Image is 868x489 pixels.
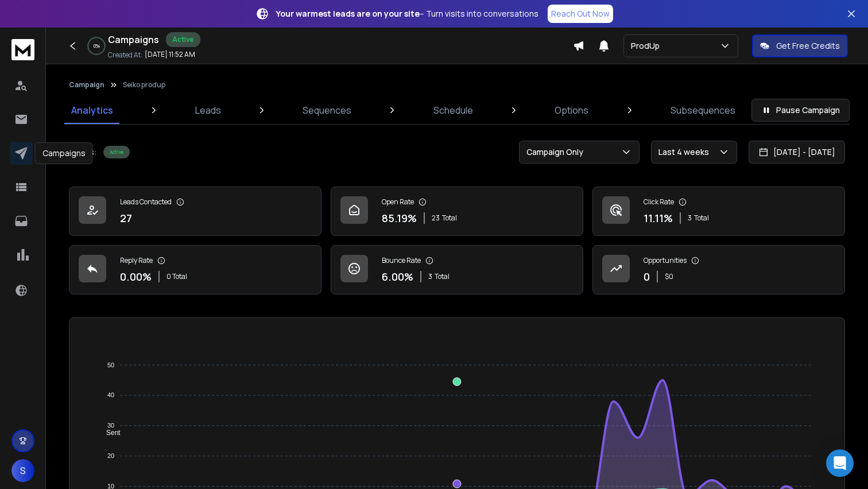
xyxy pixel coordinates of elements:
p: Click Rate [644,197,674,207]
a: Bounce Rate6.00%3Total [331,245,583,294]
a: Click Rate11.11%3Total [592,187,845,236]
p: Sequences [303,103,351,117]
a: Opportunities0$0 [592,245,845,294]
button: S [11,459,34,482]
p: ProdUp [631,40,664,52]
button: Pause Campaign [751,99,850,122]
div: Active [103,146,130,158]
p: $ 0 [665,272,673,281]
p: Subsequences [671,103,735,117]
p: Last 4 weeks [658,146,714,158]
p: 11.11 % [644,210,673,226]
p: Analytics [71,103,113,117]
span: 3 [428,272,432,281]
p: Opportunities [644,256,687,265]
p: 27 [120,210,132,226]
button: Campaign [69,80,104,90]
a: Reply Rate0.00%0 Total [69,245,321,294]
p: 6.00 % [382,269,413,285]
div: Active [166,32,200,47]
span: Total [435,272,449,281]
a: Subsequences [664,96,742,124]
strong: Your warmest leads are on your site [276,8,420,19]
h1: Campaigns [108,33,159,46]
span: 23 [432,214,440,223]
p: Open Rate [382,197,414,207]
p: [DATE] 11:52 AM [145,50,195,59]
div: Campaigns [35,142,93,164]
button: Get Free Credits [752,34,848,57]
a: Reach Out Now [548,5,613,23]
tspan: 50 [107,362,114,368]
img: logo [11,39,34,60]
p: 85.19 % [382,210,417,226]
p: Leads Contacted [120,197,172,207]
a: Options [548,96,595,124]
p: Schedule [433,103,473,117]
p: Created At: [108,51,142,60]
div: Open Intercom Messenger [826,449,854,477]
tspan: 40 [107,392,114,399]
span: Total [442,214,457,223]
button: [DATE] - [DATE] [749,141,845,164]
a: Leads [188,96,228,124]
p: Campaign Only [526,146,588,158]
span: 3 [688,214,692,223]
a: Analytics [64,96,120,124]
p: Seiko produp [123,80,165,90]
a: Open Rate85.19%23Total [331,187,583,236]
a: Sequences [296,96,358,124]
p: Reply Rate [120,256,153,265]
p: 0 [644,269,650,285]
p: Reach Out Now [551,8,610,20]
p: 0 Total [166,272,187,281]
p: – Turn visits into conversations [276,8,538,20]
a: Leads Contacted27 [69,187,321,236]
p: 0.00 % [120,269,152,285]
a: Schedule [427,96,480,124]
p: 0 % [94,42,100,49]
p: Leads [195,103,221,117]
tspan: 20 [107,452,114,459]
p: Options [555,103,588,117]
p: Bounce Rate [382,256,421,265]
span: Total [694,214,709,223]
span: Sent [98,429,121,437]
tspan: 30 [107,422,114,429]
p: Get Free Credits [776,40,840,52]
